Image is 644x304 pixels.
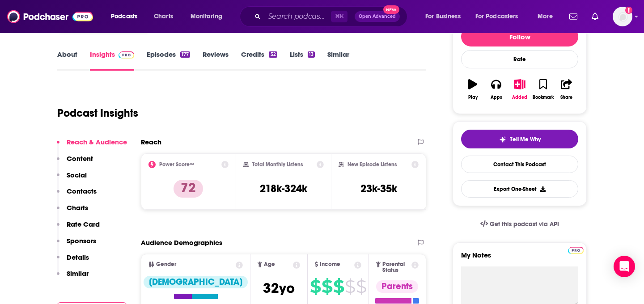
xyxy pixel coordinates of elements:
[360,182,397,195] h3: 23k-35k
[331,11,347,22] span: ⌘ K
[333,279,344,294] span: $
[484,73,508,106] button: Apps
[141,138,161,146] h2: Reach
[310,279,321,294] span: $
[248,6,416,27] div: Search podcasts, credits, & more...
[538,10,553,23] span: More
[419,9,472,24] button: open menu
[147,50,190,71] a: Episodes177
[67,269,89,278] p: Similar
[614,256,635,277] div: Open Intercom Messenger
[376,280,418,293] div: Parents
[508,73,531,106] button: Added
[461,156,578,173] a: Contact This Podcast
[568,247,584,254] img: Podchaser Pro
[241,50,277,71] a: Credits52
[613,7,632,26] img: User Profile
[425,10,461,23] span: For Business
[468,95,478,100] div: Play
[264,262,275,267] span: Age
[473,213,566,235] a: Get this podcast via API
[531,73,555,106] button: Bookmark
[184,9,234,24] button: open menu
[141,238,222,247] h2: Audience Demographics
[560,95,572,100] div: Share
[383,5,399,14] span: New
[566,9,581,24] a: Show notifications dropdown
[144,276,248,288] div: [DEMOGRAPHIC_DATA]
[148,9,178,24] a: Charts
[57,203,88,220] button: Charts
[510,136,541,143] span: Tell Me Why
[191,10,222,23] span: Monitoring
[57,106,138,120] h1: Podcast Insights
[356,279,366,294] span: $
[156,262,176,267] span: Gender
[322,279,332,294] span: $
[613,7,632,26] button: Show profile menu
[588,9,602,24] a: Show notifications dropdown
[613,7,632,26] span: Logged in as megcassidy
[90,50,134,71] a: InsightsPodchaser Pro
[320,262,340,267] span: Income
[461,27,578,46] button: Follow
[67,171,87,179] p: Social
[203,50,229,71] a: Reviews
[67,154,93,163] p: Content
[359,14,396,19] span: Open Advanced
[57,171,87,187] button: Social
[57,187,97,203] button: Contacts
[57,253,89,270] button: Details
[555,73,578,106] button: Share
[252,161,303,168] h2: Total Monthly Listens
[461,130,578,148] button: tell me why sparkleTell Me Why
[119,51,134,59] img: Podchaser Pro
[67,236,96,245] p: Sponsors
[491,95,502,100] div: Apps
[475,10,518,23] span: For Podcasters
[57,154,93,171] button: Content
[490,220,559,228] span: Get this podcast via API
[290,50,315,71] a: Lists13
[174,180,203,198] p: 72
[461,73,484,106] button: Play
[461,50,578,68] div: Rate
[355,11,400,22] button: Open AdvancedNew
[499,136,506,143] img: tell me why sparkle
[263,279,295,297] span: 32 yo
[57,269,89,286] button: Similar
[67,138,127,146] p: Reach & Audience
[269,51,277,58] div: 52
[625,7,632,14] svg: Add a profile image
[67,220,100,228] p: Rate Card
[67,187,97,195] p: Contacts
[111,10,137,23] span: Podcasts
[461,180,578,198] button: Export One-Sheet
[180,51,190,58] div: 177
[345,279,355,294] span: $
[568,245,584,254] a: Pro website
[308,51,315,58] div: 13
[159,161,194,168] h2: Power Score™
[382,262,410,273] span: Parental Status
[57,50,77,71] a: About
[57,220,100,236] button: Rate Card
[461,251,578,266] label: My Notes
[67,203,88,212] p: Charts
[264,9,331,24] input: Search podcasts, credits, & more...
[105,9,149,24] button: open menu
[512,95,527,100] div: Added
[531,9,564,24] button: open menu
[470,9,531,24] button: open menu
[67,253,89,262] p: Details
[347,161,397,168] h2: New Episode Listens
[57,236,96,253] button: Sponsors
[154,10,173,23] span: Charts
[57,138,127,154] button: Reach & Audience
[327,50,349,71] a: Similar
[7,8,93,25] img: Podchaser - Follow, Share and Rate Podcasts
[260,182,307,195] h3: 218k-324k
[533,95,554,100] div: Bookmark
